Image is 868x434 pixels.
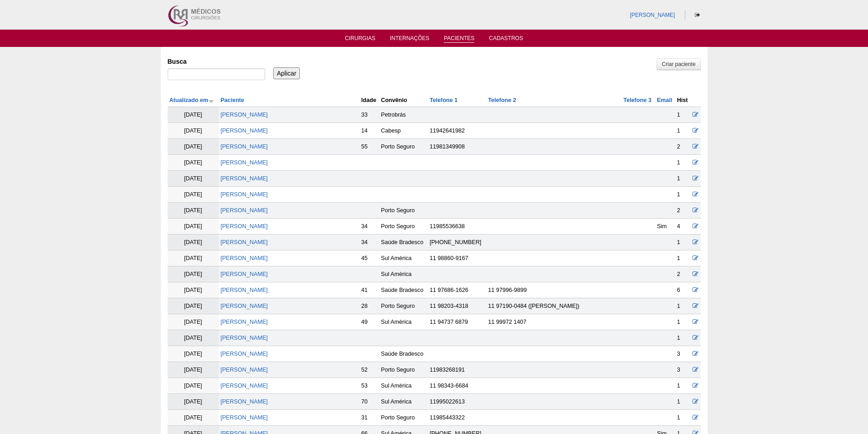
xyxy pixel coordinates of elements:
td: 31 [360,410,379,426]
i: Sair [695,12,700,18]
td: [DATE] [168,123,219,139]
td: 1 [675,394,691,410]
td: Sul América [379,250,428,266]
td: 2 [675,266,691,282]
a: [PERSON_NAME] [221,128,268,134]
td: Sim [655,219,675,235]
a: Atualizado em [169,97,214,103]
td: 34 [360,219,379,235]
td: 34 [360,235,379,250]
img: ordem crescente [208,98,214,104]
td: 11985536638 [428,219,486,235]
a: [PERSON_NAME] [221,383,268,389]
a: Criar paciente [657,58,700,70]
td: 1 [675,250,691,266]
input: Digite os termos que você deseja procurar. [168,68,265,80]
td: 1 [675,330,691,346]
td: 11942641982 [428,123,486,139]
td: 1 [675,378,691,394]
td: Porto Seguro [379,219,428,235]
td: [DATE] [168,219,219,235]
td: 3 [675,346,691,362]
td: 6 [675,282,691,298]
td: Porto Seguro [379,139,428,155]
td: Sul América [379,394,428,410]
a: [PERSON_NAME] [221,398,268,405]
td: [DATE] [168,107,219,123]
td: 28 [360,298,379,314]
td: 1 [675,298,691,314]
a: Cadastros [489,35,523,44]
a: [PERSON_NAME] [221,239,268,245]
td: 4 [675,219,691,235]
a: [PERSON_NAME] [221,287,268,293]
td: [DATE] [168,298,219,314]
a: Internações [390,35,430,44]
a: [PERSON_NAME] [221,335,268,341]
td: 11 98860-9167 [428,250,486,266]
label: Busca [168,57,265,66]
td: [DATE] [168,250,219,266]
a: Telefone 3 [623,97,651,103]
td: 45 [360,250,379,266]
td: [DATE] [168,394,219,410]
td: 55 [360,139,379,155]
td: Porto Seguro [379,203,428,219]
a: Cirurgias [345,35,375,44]
a: [PERSON_NAME] [221,351,268,357]
td: 11 98203-4318 [428,298,486,314]
td: [DATE] [168,346,219,362]
td: Sul América [379,378,428,394]
td: [DATE] [168,266,219,282]
td: Saúde Bradesco [379,282,428,298]
td: [DATE] [168,187,219,203]
a: [PERSON_NAME] [221,112,268,118]
td: 2 [675,203,691,219]
td: 1 [675,171,691,187]
a: [PERSON_NAME] [221,367,268,373]
td: Petrobrás [379,107,428,123]
td: 41 [360,282,379,298]
td: 53 [360,378,379,394]
a: [PERSON_NAME] [221,255,268,261]
td: 11 94737 6879 [428,314,486,330]
th: Hist [675,94,691,107]
td: [DATE] [168,410,219,426]
td: Sul América [379,266,428,282]
td: 3 [675,362,691,378]
td: 1 [675,187,691,203]
td: 11 97190-0484 ([PERSON_NAME]) [486,298,621,314]
td: Porto Seguro [379,362,428,378]
td: Saúde Bradesco [379,235,428,250]
td: 1 [675,314,691,330]
td: [DATE] [168,314,219,330]
td: [DATE] [168,282,219,298]
td: 11 97686-1626 [428,282,486,298]
td: 11995022613 [428,394,486,410]
a: [PERSON_NAME] [221,303,268,309]
td: 1 [675,107,691,123]
td: Cabesp [379,123,428,139]
td: [DATE] [168,330,219,346]
a: [PERSON_NAME] [221,159,268,166]
td: [DATE] [168,378,219,394]
a: [PERSON_NAME] [221,223,268,230]
a: Paciente [221,97,244,103]
td: 11983268191 [428,362,486,378]
td: Saúde Bradesco [379,346,428,362]
td: 11 97996-9899 [486,282,621,298]
td: 52 [360,362,379,378]
a: [PERSON_NAME] [221,175,268,182]
td: 49 [360,314,379,330]
a: [PERSON_NAME] [221,191,268,198]
a: [PERSON_NAME] [221,271,268,277]
td: [PHONE_NUMBER] [428,235,486,250]
td: 11981349908 [428,139,486,155]
td: Sul América [379,314,428,330]
a: Telefone 1 [430,97,457,103]
td: Porto Seguro [379,410,428,426]
td: 11 99972 1407 [486,314,621,330]
td: 1 [675,123,691,139]
th: Idade [360,94,379,107]
td: 2 [675,139,691,155]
